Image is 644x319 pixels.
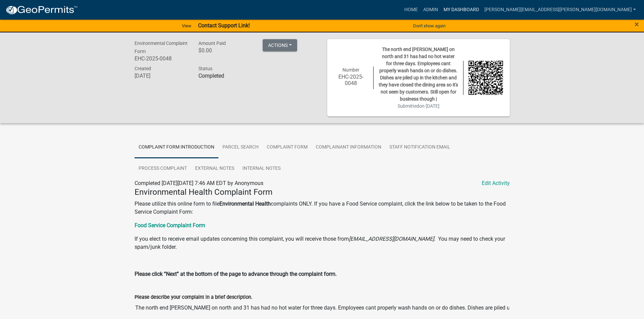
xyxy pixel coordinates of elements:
[421,3,441,16] a: Admin
[635,20,639,28] button: Close
[410,20,448,31] button: Don't show again
[402,3,421,16] a: Home
[334,74,368,86] h6: EHC-2025-0048
[312,137,385,158] a: Complainant Information
[263,137,312,158] a: Complaint Form
[135,295,253,300] label: Please describe your complaint in a brief description.
[198,73,224,79] strong: Completed
[135,73,189,79] h6: [DATE]
[135,158,191,180] a: Process Complaint
[349,236,434,242] i: [EMAIL_ADDRESS][DOMAIN_NAME]
[482,179,510,187] a: Edit Activity
[135,55,189,62] h6: EHC-2025-0048
[135,271,337,277] strong: Please click “Next” at the bottom of the page to advance through the complaint form.
[135,200,510,216] p: Please utilize this online form to file complaints ONLY. If you have a Food Service complaint, cl...
[219,201,271,207] strong: Environmental Health
[198,47,253,54] h6: $0.00
[135,180,263,186] span: Completed [DATE][DATE] 7:46 AM EDT by Anonymous
[135,222,205,229] a: Food Service Complaint Form
[342,67,359,73] span: Number
[191,158,238,180] a: External Notes
[135,187,510,197] h4: Environmental Health Complaint Form
[385,137,454,158] a: Staff Notification Email
[135,41,188,54] span: Environmental Complaint Form
[198,22,250,29] strong: Contact Support Link!
[135,66,151,71] span: Created
[263,39,297,51] button: Actions
[398,103,439,109] span: Submitted on [DATE]
[469,61,503,95] img: QR code
[238,158,285,180] a: Internal Notes
[198,66,212,71] span: Status
[198,41,226,46] span: Amount Paid
[482,3,639,16] a: [PERSON_NAME][EMAIL_ADDRESS][PERSON_NAME][DOMAIN_NAME]
[441,3,482,16] a: My Dashboard
[135,235,510,251] p: If you elect to receive email updates concerning this complaint, you will receive those from . Yo...
[635,20,639,29] span: ×
[379,47,458,102] span: The north end [PERSON_NAME] on north and 31 has had no hot water for three days. Employees cant p...
[218,137,263,158] a: Parcel search
[179,20,194,31] a: View
[135,137,218,158] a: Complaint Form Introduction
